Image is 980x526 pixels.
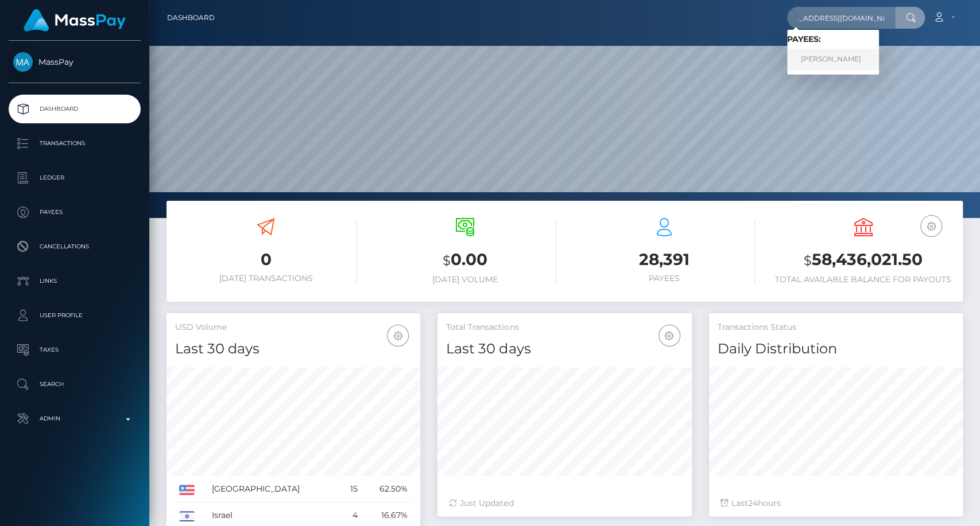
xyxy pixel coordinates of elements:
h4: Last 30 days [175,339,412,359]
h3: 0 [175,248,357,271]
h3: 28,391 [574,248,756,271]
td: 15 [340,476,362,502]
div: Last hours [721,497,951,509]
td: 62.50% [362,476,412,502]
a: Ledger [9,163,141,192]
p: Links [13,272,136,290]
h6: Total Available Balance for Payouts [772,275,954,285]
img: MassPay [13,52,33,72]
img: MassPay Logo [24,9,126,32]
h4: Daily Distribution [718,339,954,359]
a: Dashboard [167,6,215,30]
h5: Transactions Status [718,322,954,333]
p: Ledger [13,169,136,186]
a: [PERSON_NAME] [787,49,879,70]
h3: 0.00 [374,248,556,272]
p: User Profile [13,307,136,324]
p: Payees [13,204,136,221]
a: Cancellations [9,232,141,261]
p: Search [13,376,136,393]
a: Links [9,267,141,295]
a: Admin [9,404,141,433]
p: Cancellations [13,238,136,255]
a: Search [9,370,141,399]
a: Payees [9,198,141,227]
p: Admin [13,410,136,427]
h6: [DATE] Transactions [175,274,357,283]
a: User Profile [9,301,141,330]
a: Transactions [9,129,141,158]
h6: [DATE] Volume [374,275,556,285]
p: Transactions [13,135,136,152]
h5: USD Volume [175,322,412,333]
h6: Payees: [787,34,879,44]
img: IL.png [179,511,195,521]
small: $ [804,252,812,268]
h3: 58,436,021.50 [772,248,954,272]
a: Taxes [9,336,141,364]
img: US.png [179,485,195,495]
small: $ [443,252,451,268]
a: Dashboard [9,95,141,123]
input: Search... [787,7,895,29]
div: Just Updated [449,497,680,509]
p: Dashboard [13,100,136,118]
span: 24 [748,498,758,508]
h5: Total Transactions [446,322,683,333]
h6: Payees [574,274,756,283]
span: MassPay [9,57,141,67]
h4: Last 30 days [446,339,683,359]
p: Taxes [13,341,136,359]
td: [GEOGRAPHIC_DATA] [208,476,340,502]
